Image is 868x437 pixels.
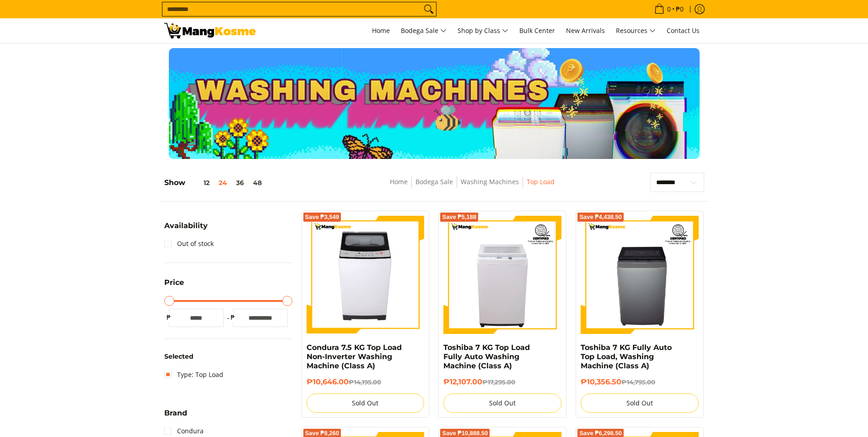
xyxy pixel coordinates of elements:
[482,378,515,386] del: ₱17,295.00
[164,178,266,187] h5: Show
[185,179,214,186] button: 12
[307,393,425,413] button: Sold Out
[265,18,704,43] nav: Main Menu
[453,18,513,43] a: Shop by Class
[461,177,519,186] a: Washing Machines
[232,179,248,186] button: 36
[442,431,488,436] span: Save ₱10,888.50
[390,177,408,186] a: Home
[421,2,436,16] button: Search
[443,377,561,387] h6: ₱12,107.00
[458,25,508,37] span: Shop by Class
[443,393,561,413] button: Sold Out
[581,343,672,370] a: Toshiba 7 KG Fully Auto Top Load, Washing Machine (Class A)
[248,179,266,186] button: 48
[515,18,560,43] a: Bulk Center
[307,377,425,387] h6: ₱10,646.00
[305,214,340,220] span: Save ₱3,549
[164,279,184,293] summary: Open
[579,431,622,436] span: Save ₱6,298.50
[561,18,609,43] a: New Arrivals
[372,26,390,35] span: Home
[367,18,394,43] a: Home
[214,179,232,186] button: 24
[310,216,421,334] img: condura-7.5kg-topload-non-inverter-washing-machine-class-c-full-view-mang-kosme
[164,236,214,251] a: Out of stock
[401,25,447,37] span: Bodega Sale
[442,214,476,220] span: Save ₱5,188
[327,176,618,197] nav: Breadcrumbs
[581,393,699,413] button: Sold Out
[164,222,208,236] summary: Open
[667,26,700,35] span: Contact Us
[621,378,655,386] del: ₱14,795.00
[164,367,223,382] a: Type: Top Load
[443,343,530,370] a: Toshiba 7 KG Top Load Fully Auto Washing Machine (Class A)
[164,410,187,424] summary: Open
[519,26,555,35] span: Bulk Center
[566,26,605,35] span: New Arrivals
[443,216,561,334] img: Toshiba 7 KG Top Load Fully Auto Washing Machine (Class A)
[652,4,686,14] span: •
[349,378,381,386] del: ₱14,195.00
[164,222,208,229] span: Availability
[164,23,256,38] img: Washing Machines l Mang Kosme: Home Appliances Warehouse Sale Partner Top Load
[305,431,340,436] span: Save ₱8,260
[611,18,660,43] a: Resources
[228,313,237,322] span: ₱
[164,313,173,322] span: ₱
[415,177,453,186] a: Bodega Sale
[164,410,187,417] span: Brand
[581,216,699,334] img: Toshiba 7 KG Fully Auto Top Load, Washing Machine (Class A)
[662,18,704,43] a: Contact Us
[307,343,402,370] a: Condura 7.5 KG Top Load Non-Inverter Washing Machine (Class A)
[164,353,292,361] h6: Selected
[616,25,656,37] span: Resources
[527,176,555,188] span: Top Load
[579,214,622,220] span: Save ₱4,438.50
[581,377,699,387] h6: ₱10,356.50
[396,18,451,43] a: Bodega Sale
[666,6,672,12] span: 0
[674,6,685,12] span: ₱0
[164,279,184,286] span: Price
